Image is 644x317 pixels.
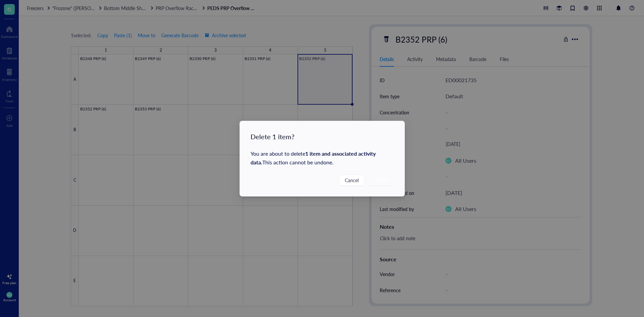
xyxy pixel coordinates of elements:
span: Cancel [344,176,358,184]
button: Cancel [339,175,364,186]
div: You are about to delete This action cannot be undone. [251,149,394,167]
strong: 1 item and associated activity data . [251,150,376,166]
span: Delete [375,176,388,184]
div: Delete 1 item? [251,132,294,141]
button: Delete [369,175,393,186]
